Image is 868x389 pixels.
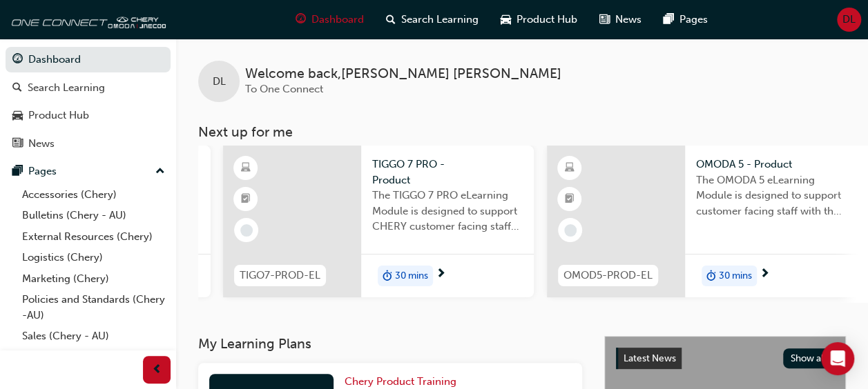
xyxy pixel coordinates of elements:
[436,268,446,281] span: next-icon
[401,12,479,28] span: Search Learning
[17,289,171,326] a: Policies and Standards (Chery -AU)
[386,11,396,28] span: search-icon
[240,268,320,283] span: TIGO7-PROD-EL
[155,163,165,181] span: up-icon
[375,6,490,34] a: search-iconSearch Learning
[345,375,456,388] span: Chery Product Training
[284,6,375,34] a: guage-iconDashboard
[17,326,171,347] a: Sales (Chery - AU)
[395,268,428,284] span: 30 mins
[837,8,861,32] button: DL
[719,268,752,284] span: 30 mins
[245,66,561,82] span: Welcome back , [PERSON_NAME] [PERSON_NAME]
[12,82,22,94] span: search-icon
[223,146,534,297] a: TIGO7-PROD-ELTIGGO 7 PRO - ProductThe TIGGO 7 PRO eLearning Module is designed to support CHERY c...
[6,159,171,184] button: Pages
[241,190,251,208] span: booktick-icon
[28,136,55,152] div: News
[599,11,610,28] span: news-icon
[296,11,306,28] span: guage-icon
[372,157,523,188] span: TIGGO 7 PRO - Product
[6,103,171,128] a: Product Hub
[17,205,171,226] a: Bulletins (Chery - AU)
[6,75,171,101] a: Search Learning
[588,6,653,34] a: news-iconNews
[198,336,582,352] h3: My Learning Plans
[241,159,251,177] span: learningResourceType_ELEARNING-icon
[28,80,105,96] div: Search Learning
[213,74,226,90] span: DL
[490,6,588,34] a: car-iconProduct Hub
[679,12,708,28] span: Pages
[17,268,171,290] a: Marketing (Chery)
[783,348,835,368] button: Show all
[17,347,171,368] a: All Pages
[240,224,253,237] span: learningRecordVerb_NONE-icon
[565,190,575,208] span: booktick-icon
[563,268,653,283] span: OMOD5-PROD-EL
[7,6,166,33] img: oneconnect
[706,267,716,285] span: duration-icon
[653,6,719,34] a: pages-iconPages
[245,83,323,95] span: To One Connect
[842,12,856,28] span: DL
[12,166,23,178] span: pages-icon
[565,159,575,177] span: learningResourceType_ELEARNING-icon
[176,124,868,140] h3: Next up for me
[311,12,364,28] span: Dashboard
[501,11,511,28] span: car-icon
[12,110,23,122] span: car-icon
[821,342,854,375] div: Open Intercom Messenger
[664,11,674,28] span: pages-icon
[28,163,57,179] div: Pages
[12,54,23,66] span: guage-icon
[547,146,858,297] a: OMOD5-PROD-ELOMODA 5 - ProductThe OMODA 5 eLearning Module is designed to support customer facing...
[383,267,392,285] span: duration-icon
[517,12,577,28] span: Product Hub
[17,184,171,206] a: Accessories (Chery)
[6,44,171,159] button: DashboardSearch LearningProduct HubNews
[372,188,523,235] span: The TIGGO 7 PRO eLearning Module is designed to support CHERY customer facing staff with the prod...
[6,131,171,157] a: News
[616,348,834,370] a: Latest NewsShow all
[615,12,642,28] span: News
[564,224,577,237] span: learningRecordVerb_NONE-icon
[152,361,162,379] span: prev-icon
[624,352,676,364] span: Latest News
[17,226,171,248] a: External Resources (Chery)
[696,172,847,219] span: The OMODA 5 eLearning Module is designed to support customer facing staff with the product and sa...
[12,138,23,150] span: news-icon
[17,247,171,268] a: Logistics (Chery)
[6,47,171,72] a: Dashboard
[696,157,847,172] span: OMODA 5 - Product
[760,268,770,281] span: next-icon
[28,108,89,123] div: Product Hub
